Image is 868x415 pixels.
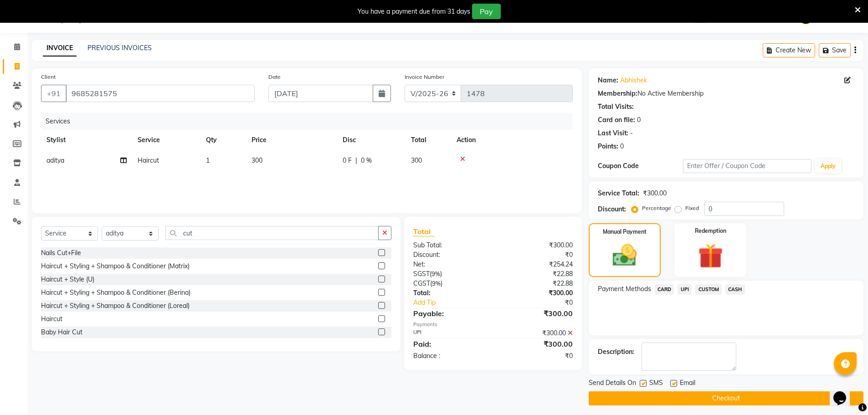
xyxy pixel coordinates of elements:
div: Haircut + Styling + Shampoo & Conditioner (Loreal) [41,301,190,311]
div: Total Visits: [598,102,634,112]
div: 0 [637,115,641,125]
div: Services [42,113,580,130]
span: SMS [649,378,663,389]
div: - [630,128,633,138]
div: ₹0 [493,250,580,260]
span: 9% [432,280,441,287]
div: ₹22.88 [493,269,580,279]
div: Discount: [598,205,626,214]
span: 300 [411,156,422,164]
div: Description: [598,347,634,357]
div: ₹300.00 [643,189,667,198]
div: Haircut + Style (U) [41,275,94,284]
div: Sub Total: [406,241,493,250]
span: aditya [46,156,64,164]
th: Total [406,130,451,150]
div: ( ) [406,269,493,279]
div: Coupon Code [598,161,683,171]
div: UPI [406,328,493,338]
button: Checkout [589,391,863,405]
span: Email [680,378,695,389]
span: Haircut [138,156,159,164]
span: 300 [252,156,262,164]
div: No Active Membership [598,89,854,98]
span: 0 F [343,156,352,165]
div: Name: [598,76,618,85]
div: Balance : [406,351,493,361]
th: Disc [337,130,406,150]
div: 0 [620,142,624,151]
div: You have a payment due from 31 days [358,7,470,16]
button: +91 [41,85,67,102]
label: Invoice Number [405,73,444,81]
span: Send Details On [589,378,636,389]
div: ₹300.00 [493,308,580,319]
img: _gift.svg [690,241,731,272]
span: 9% [431,270,440,277]
span: CARD [655,284,674,295]
div: ₹0 [508,298,580,307]
span: | [355,156,357,165]
th: Stylist [41,130,132,150]
button: Create New [763,43,815,57]
div: Card on file: [598,115,635,125]
div: ₹254.24 [493,260,580,269]
a: PREVIOUS INVOICES [87,44,152,52]
span: Payment Methods [598,284,651,294]
div: ₹300.00 [493,241,580,250]
div: Haircut + Styling + Shampoo & Conditioner (Berina) [41,288,190,297]
iframe: chat widget [830,379,859,406]
div: Haircut + Styling + Shampoo & Conditioner (Matrix) [41,261,190,271]
div: Discount: [406,250,493,260]
div: ₹0 [493,351,580,361]
div: ₹300.00 [493,328,580,338]
a: INVOICE [43,40,77,56]
span: SGST [413,270,430,278]
th: Price [246,130,337,150]
a: Abhishek [620,76,647,85]
th: Action [451,130,573,150]
span: CASH [725,284,745,295]
div: Last Visit: [598,128,628,138]
div: Payments [413,321,572,328]
button: Apply [815,159,841,173]
span: 0 % [361,156,372,165]
th: Service [132,130,200,150]
input: Search or Scan [165,226,379,240]
button: Save [819,43,851,57]
button: Pay [472,4,501,19]
span: UPI [678,284,692,295]
input: Search by Name/Mobile/Email/Code [66,85,255,102]
div: Haircut [41,314,62,324]
div: Net: [406,260,493,269]
div: Baby Hair Cut [41,328,82,337]
img: _cash.svg [605,241,644,269]
div: Paid: [406,338,493,349]
div: ₹300.00 [493,288,580,298]
label: Redemption [695,227,726,235]
div: Payable: [406,308,493,319]
label: Percentage [642,204,671,212]
div: Nails Cut+File [41,248,81,258]
label: Date [268,73,281,81]
div: ₹22.88 [493,279,580,288]
span: CGST [413,279,430,287]
span: CUSTOM [695,284,722,295]
span: 1 [206,156,210,164]
label: Client [41,73,56,81]
a: Add Tip [406,298,507,307]
div: ( ) [406,279,493,288]
div: ₹300.00 [493,338,580,349]
div: Service Total: [598,189,639,198]
label: Fixed [685,204,699,212]
span: Total [413,227,434,236]
div: Points: [598,142,618,151]
th: Qty [200,130,246,150]
div: Total: [406,288,493,298]
input: Enter Offer / Coupon Code [683,159,812,173]
div: Membership: [598,89,637,98]
label: Manual Payment [603,228,647,236]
